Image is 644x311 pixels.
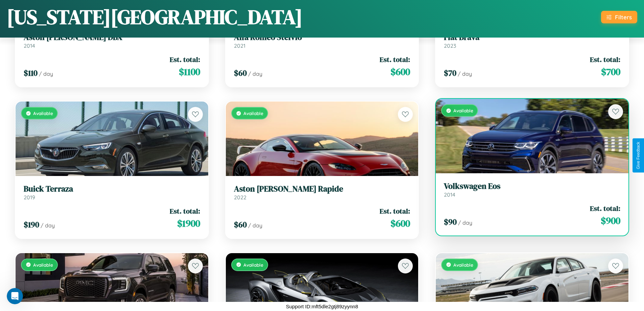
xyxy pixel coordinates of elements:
[453,262,473,268] span: Available
[453,108,473,113] span: Available
[234,184,410,201] a: Aston [PERSON_NAME] Rapide2022
[590,203,620,213] span: Est. total:
[248,222,262,229] span: / day
[444,181,620,198] a: Volkswagen Eos2014
[24,184,200,201] a: Buick Terraza2019
[444,32,620,42] h3: Fiat Brava
[170,54,200,64] span: Est. total:
[601,11,637,23] button: Filters
[234,219,247,230] span: $ 60
[458,219,472,226] span: / day
[444,181,620,191] h3: Volkswagen Eos
[601,65,620,79] span: $ 700
[444,191,455,198] span: 2014
[24,219,39,230] span: $ 190
[24,194,35,201] span: 2019
[234,32,410,42] h3: Alfa Romeo Stelvio
[7,288,23,304] iframe: Intercom live chat
[248,70,262,77] span: / day
[33,110,53,116] span: Available
[390,217,410,230] span: $ 600
[177,217,200,230] span: $ 1900
[243,262,263,268] span: Available
[24,32,200,42] h3: Aston [PERSON_NAME] DBX
[7,3,303,31] h1: [US_STATE][GEOGRAPHIC_DATA]
[179,65,200,79] span: $ 1100
[234,184,410,194] h3: Aston [PERSON_NAME] Rapide
[615,14,632,21] div: Filters
[234,42,245,49] span: 2021
[234,67,247,79] span: $ 60
[234,32,410,49] a: Alfa Romeo Stelvio2021
[170,206,200,216] span: Est. total:
[601,214,620,227] span: $ 900
[636,142,641,169] div: Give Feedback
[24,32,200,49] a: Aston [PERSON_NAME] DBX2014
[24,184,200,194] h3: Buick Terraza
[390,65,410,79] span: $ 600
[444,216,457,227] span: $ 90
[41,222,55,229] span: / day
[380,206,410,216] span: Est. total:
[39,70,53,77] span: / day
[243,110,263,116] span: Available
[24,67,38,79] span: $ 110
[444,67,456,79] span: $ 70
[286,302,358,311] p: Support ID: mft5dle2gtj89zyynn8
[590,54,620,64] span: Est. total:
[458,70,472,77] span: / day
[24,42,35,49] span: 2014
[444,42,456,49] span: 2023
[380,54,410,64] span: Est. total:
[33,262,53,268] span: Available
[444,32,620,49] a: Fiat Brava2023
[234,194,246,201] span: 2022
